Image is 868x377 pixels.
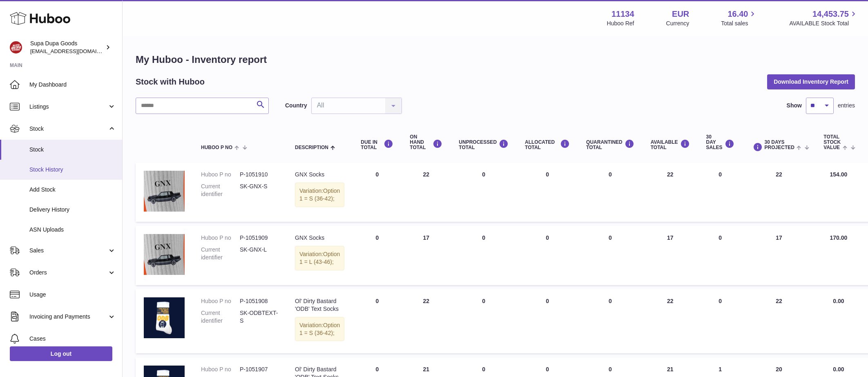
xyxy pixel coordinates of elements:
span: My Dashboard [29,81,116,89]
div: 30 DAY SALES [706,134,734,151]
div: ALLOCATED Total [525,139,570,150]
div: Currency [666,20,689,27]
td: 0 [517,226,578,285]
span: 0 [609,234,612,241]
span: Listings [29,103,107,111]
img: product image [144,234,185,275]
div: Variation: [295,246,344,270]
span: Description [295,145,328,150]
span: 0 [609,366,612,373]
span: Cases [29,335,116,343]
td: 22 [643,289,698,354]
div: GNX Socks [295,171,344,178]
label: Show [787,102,802,109]
span: Total sales [721,20,757,27]
span: Stock History [29,166,116,174]
span: Huboo P no [201,145,232,150]
label: Country [285,102,307,109]
a: 14,453.75 AVAILABLE Stock Total [789,9,858,27]
div: Supa Dupa Goods [30,40,104,55]
td: 0 [698,289,743,354]
span: Usage [29,291,116,299]
td: 0 [451,289,517,354]
div: AVAILABLE Total [651,139,690,150]
span: 14,453.75 [812,9,849,20]
dt: Huboo P no [201,366,240,373]
span: 154.00 [830,171,847,178]
span: Invoicing and Payments [29,313,107,321]
span: entries [838,102,855,109]
td: 22 [643,163,698,222]
dd: SK-GNX-L [240,246,279,261]
div: GNX Socks [295,234,344,242]
h1: My Huboo - Inventory report [136,53,855,66]
td: 17 [643,226,698,285]
td: 0 [517,163,578,222]
strong: 11134 [611,9,634,20]
span: Stock [29,146,116,154]
span: Add Stock [29,186,116,194]
span: 170.00 [830,234,847,241]
dt: Huboo P no [201,234,240,242]
dd: P-1051910 [240,171,279,178]
span: Option 1 = S (36-42); [299,187,340,202]
a: Log out [10,346,112,361]
dd: SK-GNX-S [240,183,279,198]
dd: P-1051908 [240,297,279,305]
td: 22 [743,163,816,222]
td: 0 [698,226,743,285]
span: 0 [609,298,612,304]
div: Ol' Dirty Bastard 'ODB' Text Socks [295,297,344,313]
dd: P-1051907 [240,366,279,373]
td: 0 [517,289,578,354]
span: AVAILABLE Stock Total [789,20,858,27]
td: 17 [402,226,451,285]
dt: Current identifier [201,246,240,261]
span: Delivery History [29,206,116,214]
span: Option 1 = L (43-46); [299,251,340,265]
div: Huboo Ref [607,20,634,27]
img: product image [144,171,185,212]
span: 0.00 [833,366,844,373]
span: ASN Uploads [29,226,116,234]
span: Sales [29,247,107,254]
dd: SK-ODBTEXT-S [240,309,279,325]
div: ON HAND Total [410,134,442,151]
span: 0.00 [833,298,844,304]
dt: Huboo P no [201,297,240,305]
div: Variation: [295,183,344,207]
dt: Current identifier [201,183,240,198]
span: Total stock value [823,134,841,151]
a: 16.40 Total sales [721,9,757,27]
div: Variation: [295,317,344,341]
td: 22 [743,289,816,354]
div: QUARANTINED Total [586,139,634,150]
span: Stock [29,125,107,133]
td: 22 [402,163,451,222]
td: 0 [698,163,743,222]
div: DUE IN TOTAL [361,139,393,150]
img: hello@slayalldayofficial.com [10,41,22,54]
span: 30 DAYS PROJECTED [765,140,794,150]
div: UNPROCESSED Total [459,139,509,150]
dd: P-1051909 [240,234,279,242]
td: 22 [402,289,451,354]
td: 0 [451,226,517,285]
td: 0 [353,289,402,354]
td: 0 [451,163,517,222]
h2: Stock with Huboo [136,76,205,87]
td: 0 [353,163,402,222]
td: 0 [353,226,402,285]
strong: EUR [672,9,689,20]
button: Download Inventory Report [767,74,855,89]
span: [EMAIL_ADDRESS][DOMAIN_NAME] [30,48,120,54]
span: 16.40 [727,9,748,20]
span: Option 1 = S (36-42); [299,322,340,336]
dt: Huboo P no [201,171,240,178]
span: 0 [609,171,612,178]
span: Orders [29,269,107,277]
img: product image [144,297,185,338]
dt: Current identifier [201,309,240,325]
td: 17 [743,226,816,285]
